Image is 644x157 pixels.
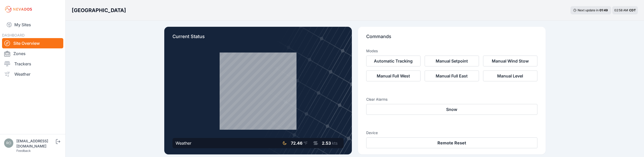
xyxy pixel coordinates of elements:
[599,8,609,12] div: 01 : 49
[332,141,338,146] span: kts
[483,71,537,81] button: Manual Level
[2,38,63,48] a: Site Overview
[425,56,479,66] button: Manual Setpoint
[16,138,55,149] div: [EMAIL_ADDRESS][DOMAIN_NAME]
[2,48,63,59] a: Zones
[2,33,25,37] span: DASHBOARD
[578,8,599,12] span: Next update in
[176,140,191,146] div: Weather
[72,7,126,14] h3: [GEOGRAPHIC_DATA]
[366,33,537,44] p: Commands
[291,141,302,146] span: 72.46
[2,69,63,79] a: Weather
[303,141,308,146] span: °F
[366,71,421,81] button: Manual Full West
[483,56,537,66] button: Manual Wind Stow
[366,104,537,115] button: Snow
[322,141,331,146] span: 2.53
[366,48,378,54] h3: Modes
[366,97,537,102] h3: Clear Alarms
[16,149,31,153] a: Feedback
[72,4,126,17] nav: Breadcrumb
[425,71,479,81] button: Manual Full East
[629,8,636,12] span: CDT
[614,8,628,12] span: 02:58 AM
[2,19,63,31] a: My Sites
[366,56,421,66] button: Automatic Tracking
[172,33,344,44] p: Current Status
[2,59,63,69] a: Trackers
[366,130,537,135] h3: Device
[4,138,13,148] img: rono@prim.com
[366,137,537,148] button: Remote Reset
[4,5,33,13] img: Nevados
